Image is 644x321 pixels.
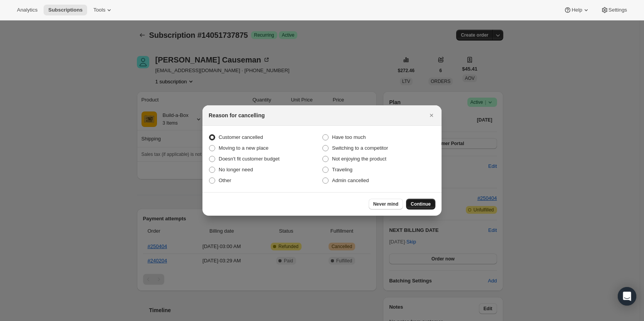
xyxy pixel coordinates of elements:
span: Tools [93,7,105,13]
span: No longer need [219,167,253,172]
span: Moving to a new place [219,145,268,151]
button: Subscriptions [44,5,87,15]
span: Other [219,177,231,183]
span: Subscriptions [48,7,83,13]
span: Switching to a competitor [332,145,388,151]
button: Tools [89,5,118,15]
span: Admin cancelled [332,177,369,183]
span: Continue [411,201,431,207]
span: Never mind [373,201,398,207]
button: Settings [596,5,632,15]
div: Open Intercom Messenger [618,287,636,306]
span: Customer cancelled [219,134,263,140]
button: Close [426,110,437,121]
h2: Reason for cancelling [209,112,265,119]
span: Analytics [17,7,37,13]
button: Analytics [12,5,42,15]
span: Settings [609,7,627,13]
span: Not enjoying the product [332,156,386,162]
span: Help [572,7,582,13]
button: Continue [406,199,435,209]
span: Doesn't fit customer budget [219,156,280,162]
button: Help [559,5,594,15]
button: Never mind [369,199,403,209]
span: Have too much [332,134,366,140]
span: Traveling [332,167,352,172]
